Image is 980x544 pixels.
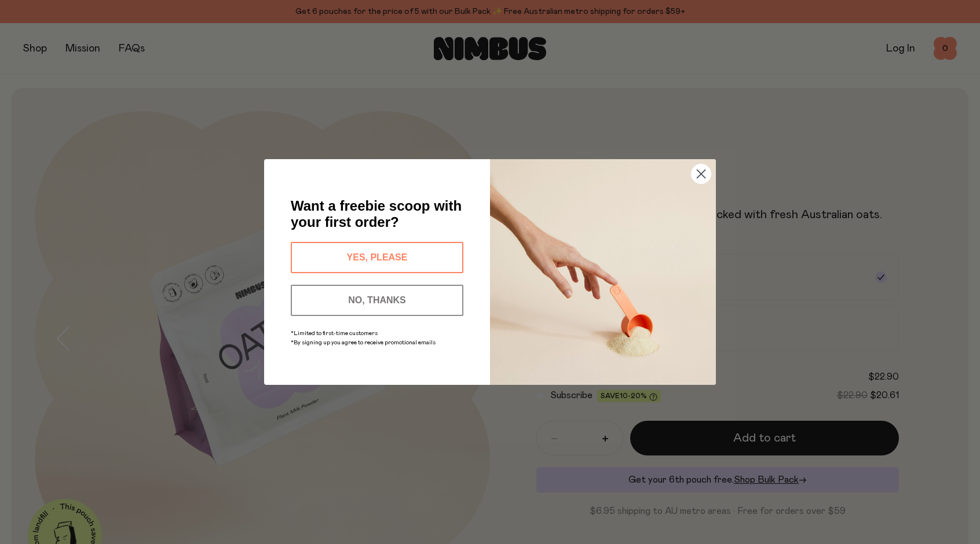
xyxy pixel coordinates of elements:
img: c0d45117-8e62-4a02-9742-374a5db49d45.jpeg [490,159,716,385]
button: YES, PLEASE [291,242,463,273]
span: *By signing up you agree to receive promotional emails [291,340,436,345]
span: Want a freebie scoop with your first order? [291,198,462,230]
span: *Limited to first-time customers [291,330,378,336]
button: NO, THANKS [291,285,463,316]
button: Close dialog [691,164,711,184]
